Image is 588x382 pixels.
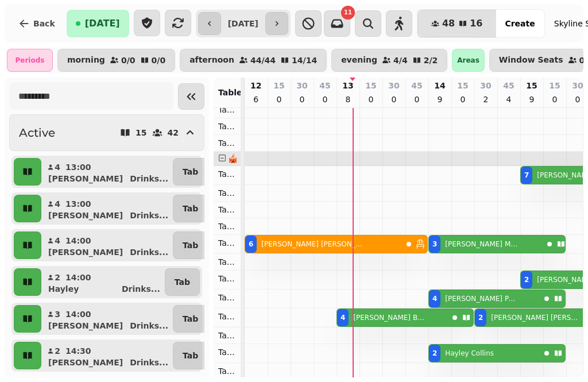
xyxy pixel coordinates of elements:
p: [PERSON_NAME] [48,210,123,221]
p: Table 212 [218,365,236,377]
p: [PERSON_NAME] [48,173,123,184]
button: afternoon44/4414/14 [180,49,327,72]
p: 14:00 [65,235,91,246]
p: Table 207 [218,273,236,284]
p: [PERSON_NAME] Bauld [353,313,426,322]
button: Tab [173,158,208,186]
p: Table 202 [218,187,236,199]
span: 16 [470,19,482,28]
p: [PERSON_NAME] [48,320,123,331]
span: 🎪 Under Cover [228,154,297,163]
h2: Active [19,125,55,141]
span: 48 [442,19,455,28]
p: Table 208 [218,292,236,303]
button: evening4/42/2 [331,49,447,72]
p: 15 [457,80,468,91]
span: [DATE] [85,19,120,28]
p: Tab [183,166,198,178]
p: 0 [366,94,376,105]
p: 15 [136,129,146,137]
p: Table 204 [218,221,236,232]
p: [PERSON_NAME] [PERSON_NAME] [491,313,579,322]
button: Tab [173,231,208,259]
button: Tab [173,305,208,333]
p: Table 116 [218,137,236,149]
p: Table 115 [218,121,236,132]
p: 14:00 [65,272,91,283]
span: 11 [344,10,352,16]
p: Table 211 [218,346,236,358]
p: 44 / 44 [250,56,276,64]
p: 0 [389,94,399,105]
p: 6 [252,94,261,105]
p: Table 114 [218,104,236,115]
p: 13:00 [65,161,91,173]
span: Back [33,20,55,28]
div: 2 [432,349,437,358]
div: 6 [249,240,253,249]
p: 2 [54,345,61,357]
p: 2 [54,272,61,283]
p: afternoon [189,56,234,65]
p: 0 [320,94,330,105]
p: [PERSON_NAME] Paterson [445,294,518,303]
p: [PERSON_NAME] McGeachie [445,240,520,249]
p: 14 / 14 [292,56,317,64]
button: 414:00[PERSON_NAME]Drinks... [44,231,171,259]
p: Table 209 [218,311,236,322]
p: 4 [54,198,61,210]
button: 314:00[PERSON_NAME]Drinks... [44,305,171,333]
p: [PERSON_NAME] [48,246,123,258]
button: [DATE] [67,10,129,37]
span: Table [218,88,242,97]
p: 45 [503,80,514,91]
p: Table 203 [218,204,236,215]
button: Tab [173,195,208,222]
p: 0 [412,94,421,105]
p: 30 [480,80,491,91]
p: 14:30 [65,345,91,357]
p: 4 [54,235,61,246]
p: Tab [183,313,198,325]
p: Tab [175,276,190,288]
p: Drinks ... [130,246,168,258]
p: Tab [183,240,198,251]
p: 13:00 [65,198,91,210]
p: 42 [168,129,179,137]
button: 413:00[PERSON_NAME]Drinks... [44,195,171,222]
button: Collapse sidebar [178,83,204,110]
button: morning0/00/0 [57,49,175,72]
div: 4 [341,313,345,322]
p: 0 [297,94,307,105]
p: 0 [458,94,467,105]
p: 45 [319,80,330,91]
p: 30 [388,80,399,91]
p: 0 / 0 [121,56,136,64]
p: 30 [296,80,307,91]
button: 214:00HayleyDrinks... [44,268,163,296]
p: 15 [526,80,537,91]
p: 15 [549,80,560,91]
button: 413:00[PERSON_NAME]Drinks... [44,158,171,186]
button: Active1542 [9,114,204,151]
p: 2 [481,94,490,105]
div: 4 [432,294,437,303]
p: Table 206 [218,256,236,268]
p: Drinks ... [130,173,168,184]
p: 4 / 4 [393,56,408,64]
button: Create [496,10,544,37]
p: Hayley Collins [445,349,494,358]
p: 13 [342,80,353,91]
p: Table 205 [218,237,236,249]
p: Tab [183,203,198,214]
p: 0 [274,94,284,105]
p: 8 [343,94,353,105]
p: 0 [550,94,559,105]
p: Table 210 [218,330,236,341]
p: 14:00 [65,308,91,320]
p: Drinks ... [130,210,168,221]
p: Window Seats [499,56,563,65]
p: Hayley [48,283,79,295]
div: Areas [452,49,485,72]
p: [PERSON_NAME] [48,357,123,368]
